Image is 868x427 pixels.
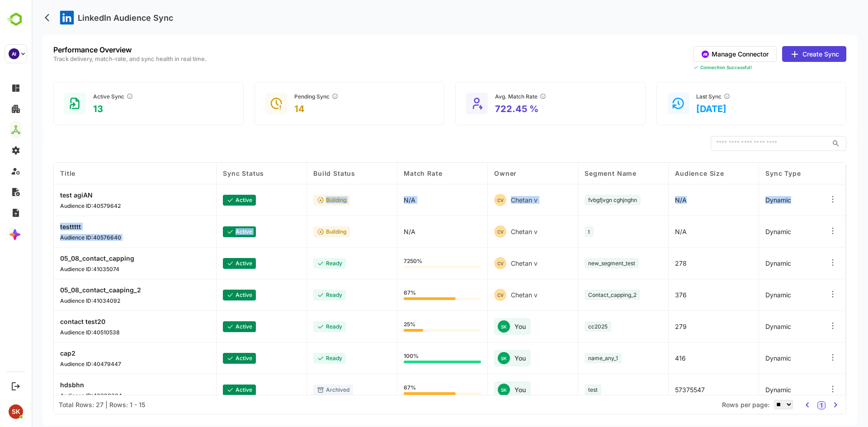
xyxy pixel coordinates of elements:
button: Create Sync [750,46,815,62]
span: 279 [643,323,655,330]
p: Audience ID: 40479447 [28,361,90,367]
p: building [294,197,315,203]
button: 1 [786,401,794,409]
p: ready [294,260,311,267]
p: N/A [372,228,384,235]
div: You [462,381,499,398]
span: dynamic [734,354,759,362]
p: Track delivery, match-rate, and sync health in real time. [22,56,175,62]
span: N/A [643,228,655,235]
span: 416 [643,354,654,362]
p: [DATE] [665,103,699,114]
button: back [11,11,24,24]
button: Audiences still in ‘Building’ or ‘Updating’ for more than 24 hours. [300,93,307,100]
p: 05_08_contact_capping [28,254,103,262]
p: testtttt [28,223,90,230]
p: active [204,260,221,267]
div: SK [9,404,23,419]
div: Chetan v [462,225,506,238]
span: test [557,386,566,393]
button: Average percentage of contacts/companies LinkedIn successfully matched. [508,93,515,100]
span: dynamic [734,228,759,235]
p: active [204,323,221,330]
p: Audience ID: 40579642 [28,202,89,209]
p: building [294,228,315,235]
p: cap2 [28,349,90,357]
span: Segment Name [553,169,605,177]
button: Time since the most recent batch update. [692,93,699,100]
span: Audience Size [643,169,693,177]
div: CV [462,257,475,269]
p: Audience ID: 40576640 [28,234,90,241]
p: archived [294,386,318,393]
span: N/A [643,196,655,204]
span: new_segment_test [557,260,604,267]
span: 278 [643,259,655,267]
span: dynamic [734,386,759,394]
div: Chetan v [462,257,506,269]
div: You [462,318,499,335]
p: active [204,386,221,393]
span: Match Rate [372,169,410,177]
span: Owner [462,169,485,177]
p: active [204,291,221,298]
div: 67% [372,290,449,300]
p: contact test20 [28,318,88,325]
div: Avg. Match Rate [463,93,515,100]
div: CV [462,289,475,301]
p: Audience ID: 40398304 [28,392,90,399]
button: Logout [9,380,22,392]
p: 05_08_contact_caaping_2 [28,286,109,294]
div: CV [462,225,475,238]
p: Audience ID: 41034092 [28,297,109,304]
span: Build Status [282,169,324,177]
div: AI [9,48,19,59]
span: dynamic [734,291,759,299]
div: Pending Sync [263,93,307,100]
p: Audience ID: 40510538 [28,329,88,336]
p: ready [294,291,311,298]
p: hdsbhn [28,381,90,389]
div: SK [466,320,478,333]
p: test agiAN [28,191,89,199]
div: CV [462,194,475,206]
div: Chetan v [462,194,506,206]
p: Performance Overview [22,46,175,53]
span: name_any_1 [557,355,586,361]
p: N/A [372,196,384,204]
div: 25% [372,322,449,332]
p: active [204,228,221,235]
span: Rows per page: [690,401,738,408]
span: dynamic [734,259,759,267]
span: Contact_capping_2 [557,291,605,298]
p: Audience ID: 41035074 [28,266,103,272]
p: 722.45 % [463,103,515,114]
span: dynamic [734,196,759,204]
span: fvbgfjvgn cghjnghn [557,197,605,203]
img: BambooboxLogoMark.f1c84d78b4c51b1a7b5f700c9845e183.svg [5,11,28,28]
p: ready [294,323,311,330]
div: Active Sync [61,93,102,100]
span: 57375547 [643,386,673,394]
div: SK [466,384,478,396]
div: 7250% [372,258,449,268]
span: Sync Type [734,169,769,177]
div: Connection Successful! [661,65,815,70]
span: t [557,228,558,235]
div: 67% [372,385,449,395]
span: 376 [643,291,655,299]
span: cc2025 [557,323,576,330]
button: Audiences in ‘Ready’ status and actively receiving ad delivery. [94,93,102,100]
div: SK [466,352,478,364]
div: You [462,350,499,366]
div: Chetan v [462,289,506,301]
p: active [204,355,221,361]
div: 100% [372,353,449,363]
p: 14 [263,103,307,114]
p: active [204,197,221,203]
span: Title [28,169,44,177]
div: Total Rows: 27 | Rows: 1 - 15 [27,401,113,408]
p: 13 [61,103,102,114]
p: ready [294,355,311,361]
span: Sync Status [191,169,232,177]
